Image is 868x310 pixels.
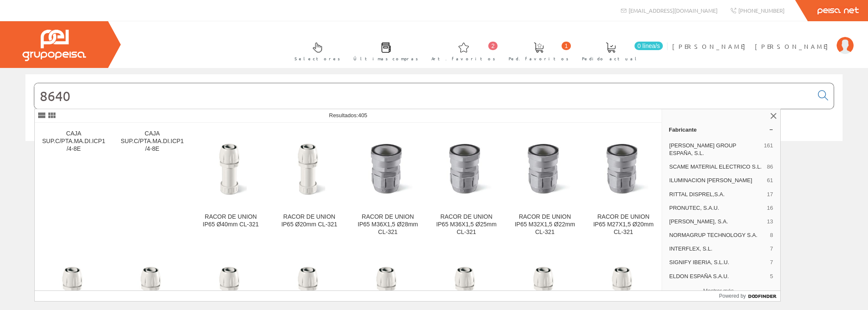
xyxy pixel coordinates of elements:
span: 86 [767,163,773,171]
span: PRONUTEC, S.A.U. [669,204,764,212]
span: [PERSON_NAME], S.A. [669,218,764,225]
span: 61 [767,177,773,184]
a: Selectores [286,35,345,66]
div: RACOR DE UNION IP65 Ø20mm CL-321 [277,213,342,228]
span: 0 línea/s [634,42,663,50]
img: RACOR DE UNION IP65 Ø20mm CL-321 [277,136,342,200]
span: ELDON ESPAÑA S.A.U. [669,273,767,280]
div: RACOR DE UNION IP65 M36X1,5 Ø28mm CL-321 [356,213,420,236]
span: [PERSON_NAME] [PERSON_NAME] [672,42,832,51]
span: ILUMINACION [PERSON_NAME] [669,177,764,184]
a: RACOR DE UNION IP65 M32X1,5 Ø22mm CL-321 RACOR DE UNION IP65 M32X1,5 Ø22mm CL-321 [506,123,584,246]
a: CAJA SUP.C/PTA.MA.DI.ICP1/4-8E [113,123,191,246]
span: INTERFLEX, S.L. [669,245,767,253]
a: CAJA SUP.C/PTA.MA.DI.ICP1/4-8E [35,123,113,246]
span: [EMAIL_ADDRESS][DOMAIN_NAME] [629,7,718,14]
span: 8 [770,231,773,239]
a: RACOR DE UNION IP65 Ø20mm CL-321 RACOR DE UNION IP65 Ø20mm CL-321 [270,123,348,246]
span: 405 [358,112,367,118]
img: RACOR DE UNION IP65 M36X1,5 Ø25mm CL-321 [434,136,498,200]
span: 7 [770,259,773,266]
span: 5 [770,273,773,280]
span: Ped. favoritos [509,54,569,63]
div: RACOR DE UNION IP65 M27X1,5 Ø20mm CL-321 [591,213,656,236]
div: CAJA SUP.C/PTA.MA.DI.ICP1/4-8E [42,130,106,153]
a: RACOR DE UNION IP65 M36X1,5 Ø25mm CL-321 RACOR DE UNION IP65 M36X1,5 Ø25mm CL-321 [427,123,505,246]
span: RITTAL DISPREL,S.A. [669,191,764,198]
button: Mostrar más… [665,284,777,298]
img: RACOR DE UNION IP65 M27X1,5 Ø20mm CL-321 [591,136,656,200]
span: 161 [764,142,773,157]
a: [PERSON_NAME] [PERSON_NAME] [672,35,854,43]
span: 17 [767,191,773,198]
span: SIGNIFY IBERIA, S.L.U. [669,259,767,266]
span: Pedido actual [582,54,640,63]
img: RACOR DE UNION IP65 M32X1,5 Ø22mm CL-321 [512,136,577,200]
div: RACOR DE UNION IP65 M32X1,5 Ø22mm CL-321 [512,213,577,236]
a: Powered by [719,291,780,301]
span: Powered by [719,292,746,300]
span: Últimas compras [353,54,418,63]
a: 2 Art. favoritos [423,35,500,66]
span: 7 [770,245,773,253]
img: RACOR DE UNION IP65 M36X1,5 Ø28mm CL-321 [356,136,420,200]
span: Selectores [295,54,340,63]
img: RACOR DE UNION IP65 Ø40mm CL-321 [198,136,263,200]
div: CAJA SUP.C/PTA.MA.DI.ICP1/4-8E [120,130,184,153]
span: 1 [562,42,571,50]
a: RACOR DE UNION IP65 M36X1,5 Ø28mm CL-321 RACOR DE UNION IP65 M36X1,5 Ø28mm CL-321 [349,123,427,246]
div: © Grupo Peisa [25,152,843,159]
a: Fabricante [662,123,780,136]
span: 2 [488,42,498,50]
a: Últimas compras [345,35,423,66]
span: SCAME MATERIAL ELECTRICO S.L. [669,163,764,171]
a: 1 Ped. favoritos [500,35,573,66]
span: 13 [767,218,773,225]
span: NORMAGRUP TECHNOLOGY S.A. [669,231,767,239]
span: [PHONE_NUMBER] [738,7,785,14]
div: RACOR DE UNION IP65 M36X1,5 Ø25mm CL-321 [434,213,498,236]
span: [PERSON_NAME] GROUP ESPAÑA, S.L. [669,142,760,157]
span: 16 [767,204,773,212]
span: Art. favoritos [431,54,495,63]
input: Buscar... [34,83,813,109]
a: RACOR DE UNION IP65 M27X1,5 Ø20mm CL-321 RACOR DE UNION IP65 M27X1,5 Ø20mm CL-321 [584,123,662,246]
span: Resultados: [329,112,367,118]
img: Grupo Peisa [22,30,86,61]
div: RACOR DE UNION IP65 Ø40mm CL-321 [198,213,263,228]
a: RACOR DE UNION IP65 Ø40mm CL-321 RACOR DE UNION IP65 Ø40mm CL-321 [192,123,270,246]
